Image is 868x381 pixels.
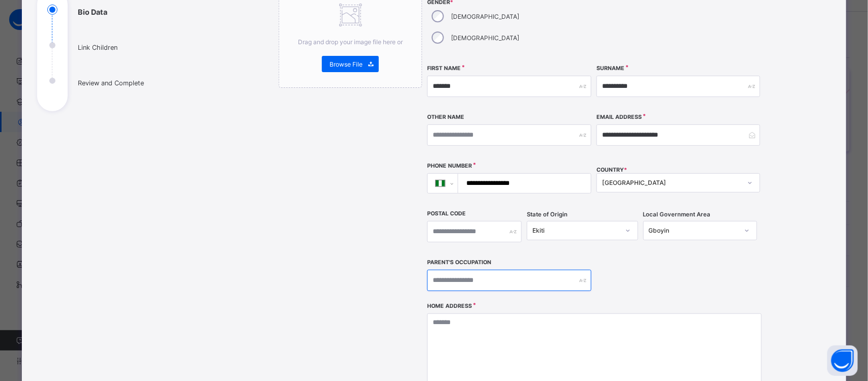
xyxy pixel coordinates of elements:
span: Local Government Area [643,211,711,218]
label: Home Address [427,303,472,309]
label: Parent's Occupation [427,259,491,266]
div: Gboyin [649,227,739,235]
label: Phone Number [427,163,472,169]
label: Surname [596,65,624,72]
div: [GEOGRAPHIC_DATA] [602,179,741,187]
span: Browse File [330,60,363,68]
label: [DEMOGRAPHIC_DATA] [451,34,519,42]
label: Email Address [596,114,642,120]
span: State of Origin [527,211,567,218]
label: Other Name [427,114,464,120]
label: Postal Code [427,210,466,217]
button: Open asap [827,345,858,376]
label: [DEMOGRAPHIC_DATA] [451,13,519,20]
div: Ekiti [532,227,619,235]
span: COUNTRY [596,167,627,173]
span: Drag and drop your image file here or [298,38,403,46]
label: First Name [427,65,461,72]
